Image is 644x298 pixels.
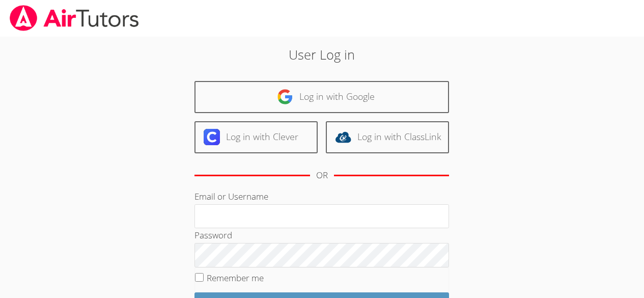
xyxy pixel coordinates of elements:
[326,121,449,153] a: Log in with ClassLink
[316,168,328,183] div: OR
[194,121,318,153] a: Log in with Clever
[204,129,220,145] img: clever-logo-6eab21bc6e7a338710f1a6ff85c0baf02591cd810cc4098c63d3a4b26e2feb20.svg
[194,81,449,113] a: Log in with Google
[194,191,268,202] label: Email or Username
[9,5,140,31] img: airtutors_banner-c4298cdbf04f3fff15de1276eac7730deb9818008684d7c2e4769d2f7ddbe033.png
[194,229,232,241] label: Password
[335,129,351,145] img: classlink-logo-d6bb404cc1216ec64c9a2012d9dc4662098be43eaf13dc465df04b49fa7ab582.svg
[148,45,496,64] h2: User Log in
[277,89,293,105] img: google-logo-50288ca7cdecda66e5e0955fdab243c47b7ad437acaf1139b6f446037453330a.svg
[207,272,264,284] label: Remember me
